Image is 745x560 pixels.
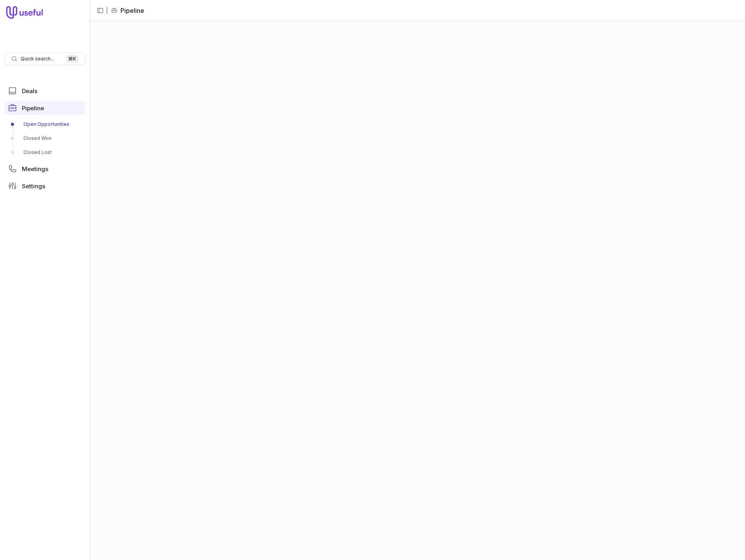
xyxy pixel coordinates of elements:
a: Settings [5,179,85,193]
span: | [106,6,108,15]
a: Closed Lost [5,146,85,159]
a: Deals [5,84,85,98]
button: Collapse sidebar [94,5,106,16]
kbd: ⌘ K [66,55,78,63]
a: Closed Won [5,132,85,145]
a: Pipeline [5,101,85,115]
a: Meetings [5,162,85,176]
div: Pipeline submenu [5,118,85,159]
span: Settings [22,183,45,189]
span: Quick search... [21,56,54,62]
span: Pipeline [22,105,44,111]
span: Deals [22,88,37,94]
span: Meetings [22,166,48,172]
li: Pipeline [111,6,144,15]
a: Open Opportunities [5,118,85,131]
